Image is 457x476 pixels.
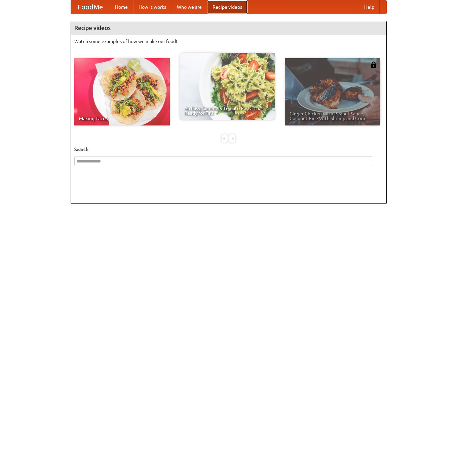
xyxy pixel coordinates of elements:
span: An Easy, Summery Tomato Pasta That's Ready for Fall [184,106,270,115]
p: Watch some examples of how we make our food! [74,38,383,45]
a: Who we are [172,0,207,14]
h5: Search [74,146,383,153]
a: Home [110,0,133,14]
a: Making Tacos [74,58,170,125]
a: An Easy, Summery Tomato Pasta That's Ready for Fall [180,53,275,120]
div: « [222,134,228,143]
img: 483408.png [370,62,377,68]
a: FoodMe [71,0,110,14]
a: Recipe videos [207,0,247,14]
div: » [229,134,235,143]
span: Making Tacos [79,116,165,121]
h4: Recipe videos [71,21,386,35]
a: Help [359,0,380,14]
a: How it works [133,0,172,14]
